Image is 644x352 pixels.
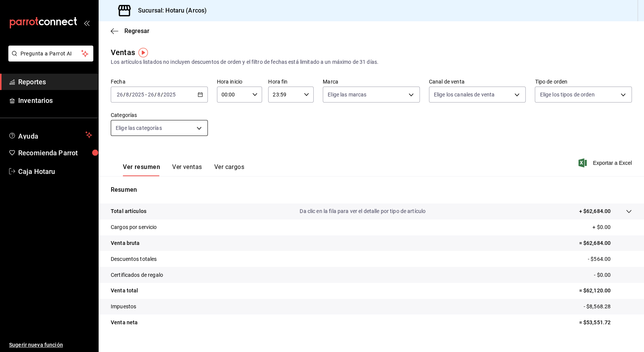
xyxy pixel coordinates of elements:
span: / [161,92,163,98]
span: Elige los tipos de orden [540,91,594,98]
img: Tooltip marker [138,48,148,57]
span: Regresar [124,27,149,35]
p: = $53,551.72 [579,319,632,327]
p: Impuestos [111,303,136,311]
input: -- [116,92,123,98]
input: ---- [132,92,145,98]
input: -- [148,92,154,98]
input: -- [126,92,129,98]
label: Tipo de orden [535,79,632,84]
p: Total artículos [111,207,146,215]
div: navigation tabs [123,163,244,176]
span: Inventarios [18,95,92,106]
p: - $564.00 [588,255,632,263]
p: Resumen [111,185,632,194]
button: Regresar [111,27,149,35]
label: Marca [323,79,420,84]
p: Venta neta [111,319,138,327]
p: Cargos por servicio [111,223,157,231]
p: = $62,684.00 [579,239,632,247]
input: -- [157,92,161,98]
input: ---- [163,92,176,98]
span: Elige los canales de venta [434,91,495,98]
span: - [145,92,147,98]
p: = $62,120.00 [579,287,632,295]
label: Hora fin [268,79,314,84]
p: Da clic en la fila para ver el detalle por tipo de artículo [300,207,426,215]
h3: Sucursal: Hotaru (Arcos) [132,6,207,15]
p: - $0.00 [594,271,632,279]
button: Exportar a Excel [580,158,632,167]
span: Reportes [18,77,92,87]
a: Pregunta a Parrot AI [5,55,93,63]
span: Caja Hotaru [18,166,92,177]
p: - $8,568.28 [584,303,632,311]
span: / [154,92,157,98]
button: Pregunta a Parrot AI [8,46,93,62]
button: Ver resumen [123,163,160,176]
span: Ayuda [18,130,82,139]
span: / [129,92,132,98]
span: Recomienda Parrot [18,148,92,158]
p: + $0.00 [592,223,632,231]
p: Venta total [111,287,138,295]
p: Descuentos totales [111,255,157,263]
p: + $62,684.00 [579,207,611,215]
span: Elige las categorías [116,124,162,132]
button: open_drawer_menu [83,20,90,26]
button: Ver cargos [214,163,245,176]
label: Canal de venta [429,79,526,84]
div: Los artículos listados no incluyen descuentos de orden y el filtro de fechas está limitado a un m... [111,58,632,66]
span: Elige las marcas [328,91,366,98]
p: Venta bruta [111,239,140,247]
label: Hora inicio [217,79,262,84]
span: / [123,92,126,98]
button: Ver ventas [172,163,202,176]
label: Categorías [111,112,208,118]
span: Sugerir nueva función [9,341,92,349]
span: Pregunta a Parrot AI [20,50,82,58]
p: Certificados de regalo [111,271,163,279]
div: Ventas [111,47,135,58]
label: Fecha [111,79,208,84]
